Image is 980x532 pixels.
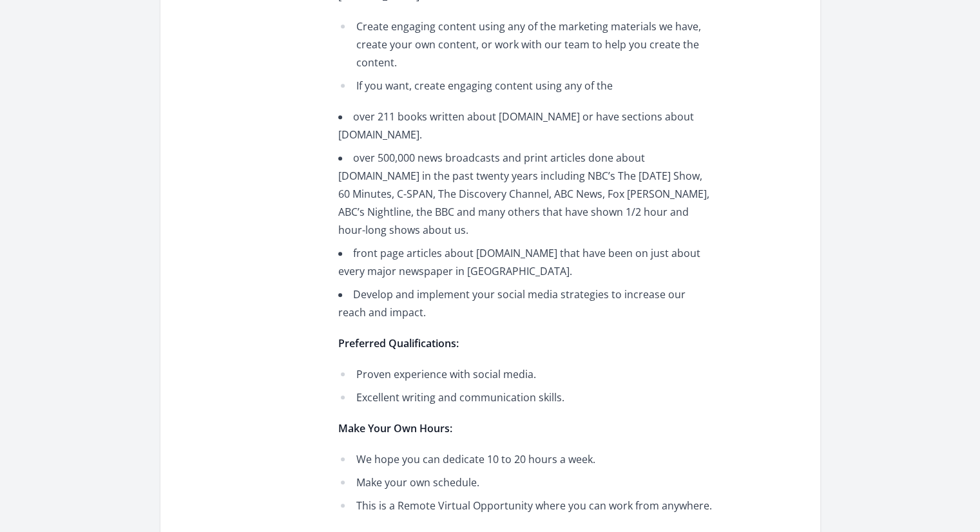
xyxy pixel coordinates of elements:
[338,149,715,239] li: over 500,000 news broadcasts and print articles done about [DOMAIN_NAME] in the past twenty years...
[338,244,715,280] li: front page articles about [DOMAIN_NAME] that have been on just about every major newspaper in [GE...
[338,17,715,71] li: Create engaging content using any of the marketing materials we have, create your own content, or...
[338,388,715,406] li: Excellent writing and communication skills.
[338,285,715,321] li: Develop and implement your social media strategies to increase our reach and impact.
[338,450,715,468] li: We hope you can dedicate 10 to 20 hours a week.
[338,497,715,515] li: This is a Remote Virtual Opportunity where you can work from anywhere.
[338,77,715,95] li: If you want, create engaging content using any of the
[338,108,715,144] li: over 211 books written about [DOMAIN_NAME] or have sections about [DOMAIN_NAME].
[338,473,715,491] li: Make your own schedule.
[338,421,452,435] strong: Make Your Own Hours:
[338,365,715,383] li: Proven experience with social media.
[338,336,459,350] strong: Preferred Qualifications:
